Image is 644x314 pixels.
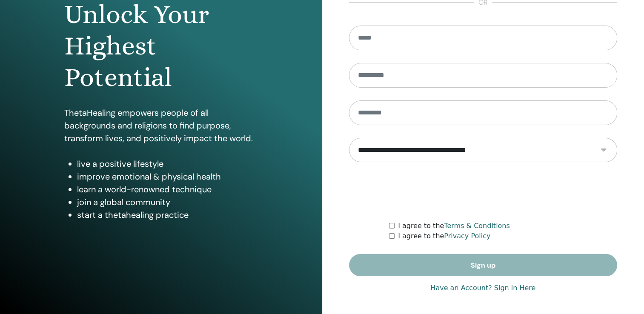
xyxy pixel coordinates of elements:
[77,170,258,183] li: improve emotional & physical health
[77,196,258,208] li: join a global community
[64,106,258,145] p: ThetaHealing empowers people of all backgrounds and religions to find purpose, transform lives, a...
[398,221,510,231] label: I agree to the
[430,283,535,293] a: Have an Account? Sign in Here
[444,222,509,230] a: Terms & Conditions
[444,232,490,240] a: Privacy Policy
[77,208,258,221] li: start a thetahealing practice
[77,183,258,196] li: learn a world-renowned technique
[398,231,490,241] label: I agree to the
[418,175,548,208] iframe: reCAPTCHA
[77,157,258,170] li: live a positive lifestyle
